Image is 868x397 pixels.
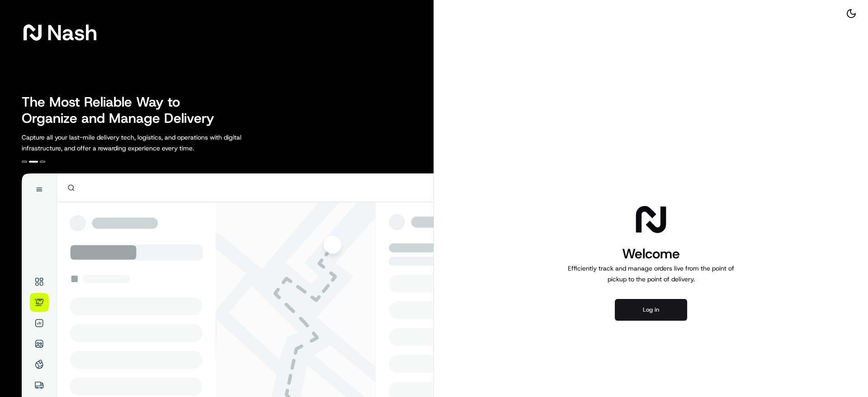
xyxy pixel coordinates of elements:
[22,94,224,126] h2: The Most Reliable Way to Organize and Manage Delivery
[615,299,687,321] button: Log in
[22,132,282,154] p: Capture all your last-mile delivery tech, logistics, and operations with digital infrastructure, ...
[47,23,97,42] span: Nash
[564,263,738,285] p: Efficiently track and manage orders live from the point of pickup to the point of delivery.
[564,245,738,263] h1: Welcome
